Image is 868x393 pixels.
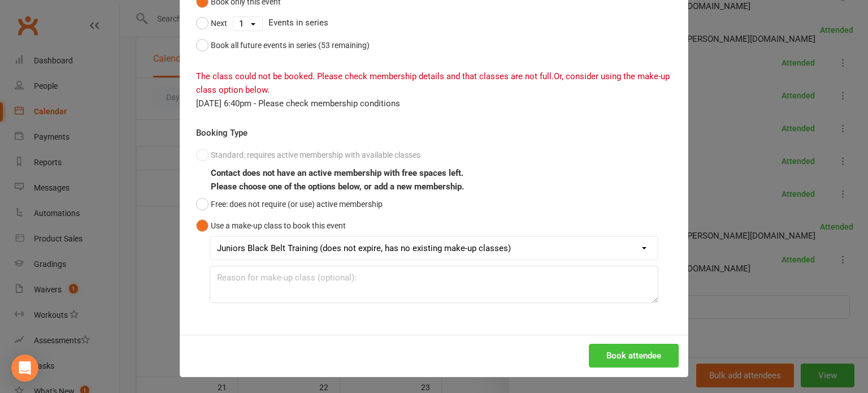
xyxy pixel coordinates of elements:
[196,12,227,34] button: Next
[211,39,370,51] div: Book all future events in series (53 remaining)
[196,126,248,140] label: Booking Type
[196,71,554,81] span: The class could not be booked. Please check membership details and that classes are not full.
[196,193,383,215] button: Free: does not require (or use) active membership
[196,12,672,34] div: Events in series
[196,215,346,236] button: Use a make-up class to book this event
[11,355,38,382] div: Open Intercom Messenger
[211,168,463,178] b: Contact does not have an active membership with free spaces left.
[196,97,672,110] div: [DATE] 6:40pm - Please check membership conditions
[589,344,679,368] button: Book attendee
[196,34,370,56] button: Book all future events in series (53 remaining)
[211,182,464,192] b: Please choose one of the options below, or add a new membership.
